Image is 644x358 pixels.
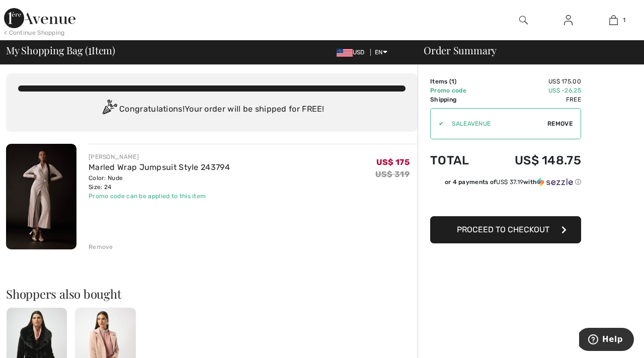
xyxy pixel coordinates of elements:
input: Promo code [444,109,547,139]
td: Free [486,95,581,104]
td: Total [430,143,486,177]
div: < Continue Shopping [4,28,65,37]
s: US$ 319 [375,169,410,179]
iframe: PayPal-paypal [430,190,581,213]
img: 1ère Avenue [4,8,75,28]
span: My Shopping Bag ( Item) [6,45,115,55]
div: Color: Nude Size: 24 [89,173,230,192]
a: Marled Wrap Jumpsuit Style 243794 [89,162,230,172]
span: US$ 37.19 [496,178,523,186]
span: 1 [88,43,92,56]
div: Remove [89,242,113,251]
div: Promo code can be applied to this item [89,192,230,201]
span: EN [375,49,387,56]
a: Sign In [556,14,581,27]
button: Proceed to Checkout [430,216,581,243]
div: or 4 payments ofUS$ 37.19withSezzle Click to learn more about Sezzle [430,177,581,190]
img: Marled Wrap Jumpsuit Style 243794 [6,144,76,249]
span: 1 [623,16,625,25]
div: Order Summary [412,45,638,55]
span: Proceed to Checkout [457,225,549,234]
iframe: Opens a widget where you can find more information [579,328,634,353]
div: Congratulations! Your order will be shipped for FREE! [18,100,406,120]
img: Congratulation2.svg [99,100,119,120]
span: Remove [547,119,573,128]
span: 1 [451,78,454,85]
img: search the website [519,14,528,26]
h2: Shoppers also bought [6,288,418,300]
img: US Dollar [337,49,353,57]
div: or 4 payments of with [445,177,581,187]
td: US$ 175.00 [486,77,581,86]
img: My Bag [609,14,618,26]
img: Sezzle [537,177,573,187]
div: ✔ [431,119,444,128]
td: Items ( ) [430,77,486,86]
td: Shipping [430,95,486,104]
td: US$ -26.25 [486,86,581,95]
a: 1 [591,14,635,26]
td: Promo code [430,86,486,95]
img: My Info [564,14,573,26]
div: [PERSON_NAME] [89,152,230,161]
span: USD [337,49,369,56]
td: US$ 148.75 [486,143,581,177]
span: US$ 175 [376,157,410,167]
